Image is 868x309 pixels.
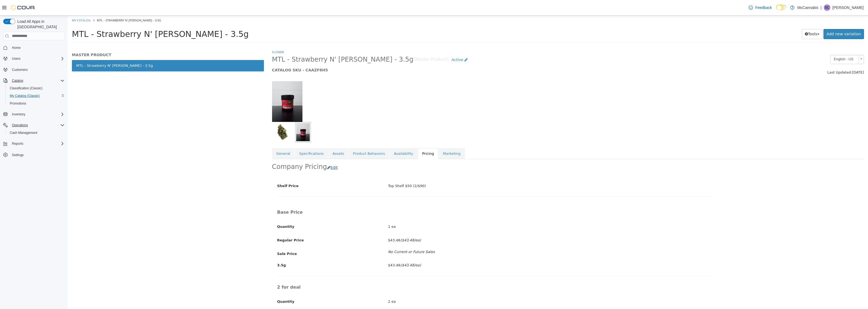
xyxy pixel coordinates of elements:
a: Settings [10,152,26,158]
h5: CATALOG SKU - CAAZF8H5 [204,52,646,57]
span: Settings [12,153,24,157]
span: Users [10,55,65,62]
span: Promotions [10,101,26,106]
span: MTL - Strawberry N' [PERSON_NAME] - 3.5g [29,3,93,7]
i: No Current or Future Sales [320,234,367,238]
span: Load All Apps in [GEOGRAPHIC_DATA] [15,19,65,30]
span: Reports [10,140,65,147]
span: Sale Price [209,236,229,240]
a: English - US [762,39,796,49]
span: Catalog [10,77,65,84]
span: Home [10,44,65,51]
span: Cash Management [10,131,37,135]
span: Last Updated: [759,55,784,59]
button: Cash Management [5,129,67,137]
span: Cash Management [8,130,65,136]
span: Inventory [12,112,25,116]
button: Reports [1,140,67,147]
span: Customers [12,68,28,72]
a: Cash Management [8,130,39,136]
a: Product Behaviors [281,133,321,144]
span: Inventory [10,111,65,118]
nav: Complex example [3,42,65,173]
span: Catalog [12,78,23,83]
button: Inventory [10,111,27,118]
button: Customers [1,66,67,74]
button: Reports [10,140,25,147]
span: $43.48 [320,223,333,227]
a: Pricing [350,133,371,144]
span: Home [12,46,21,50]
a: Flower [204,34,216,39]
button: Home [1,44,67,52]
h5: MASTER PRODUCT [4,37,196,42]
p: [PERSON_NAME] [832,4,864,11]
a: Specifications [227,133,260,144]
button: Catalog [10,77,25,84]
span: Quantity [209,209,227,213]
button: My Catalog (Classic) [5,92,67,100]
button: Tools [734,14,755,24]
a: Add new variation [756,14,796,24]
a: Marketing [371,133,397,144]
span: SC [825,4,829,11]
button: Users [10,55,23,62]
span: Feedback [755,5,772,10]
span: $43.48 [320,248,333,252]
input: Dark Mode [776,5,787,10]
h4: Base Price [205,194,649,200]
span: English - US [763,40,789,48]
span: 3.5g [209,248,218,252]
a: My Catalog (Classic) [8,93,42,99]
span: Operations [10,122,65,128]
a: Availability [322,133,350,144]
span: Promotions [8,100,65,107]
button: Operations [1,121,67,129]
span: Operations [12,123,28,127]
span: MTL - Strawberry N' [PERSON_NAME] - 3.5g [4,14,181,23]
span: Customers [10,66,65,73]
button: Operations [10,122,30,128]
button: Inventory [1,111,67,118]
span: My Catalog (Classic) [10,94,40,98]
a: Assets [260,133,280,144]
a: Active [381,39,403,49]
span: Top Shelf $50 (2/$90) [320,168,358,172]
span: [DATE] [784,55,796,59]
p: | [821,4,822,11]
a: MTL - Strawberry N' [PERSON_NAME] - 3.5g [4,45,196,56]
div: 2 ea [316,282,649,291]
em: ($43.48/ea) [333,223,353,227]
span: My Catalog (Classic) [8,93,65,99]
button: Settings [1,151,67,159]
span: Users [12,56,20,61]
span: Shelf Price [209,168,231,172]
img: 150 [204,66,235,106]
div: Steven Comeau [824,4,830,11]
h4: 2 for deal [205,269,649,275]
a: Customers [10,67,30,73]
button: Promotions [5,100,67,107]
h2: Company Pricing [204,147,259,156]
span: Quantity [209,284,227,288]
a: Home [10,45,23,51]
img: Cova [11,5,35,10]
button: Catalog [1,77,67,84]
div: 1 ea [316,207,649,216]
span: Settings [10,151,65,158]
span: MTL - Strawberry N' [PERSON_NAME] - 3.5g [204,40,346,48]
span: Reports [12,141,23,146]
button: Classification (Classic) [5,84,67,92]
a: General [204,133,227,144]
span: Classification (Classic) [10,86,43,90]
span: Active [384,42,395,46]
span: Regular Price [209,223,236,227]
a: Promotions [8,100,28,107]
button: Edit [259,147,273,157]
a: Feedback [746,2,774,13]
p: McCannabis [797,4,818,11]
em: ($43.48/ea) [333,248,353,252]
a: My Catalog [4,3,23,7]
a: Classification (Classic) [8,85,45,92]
